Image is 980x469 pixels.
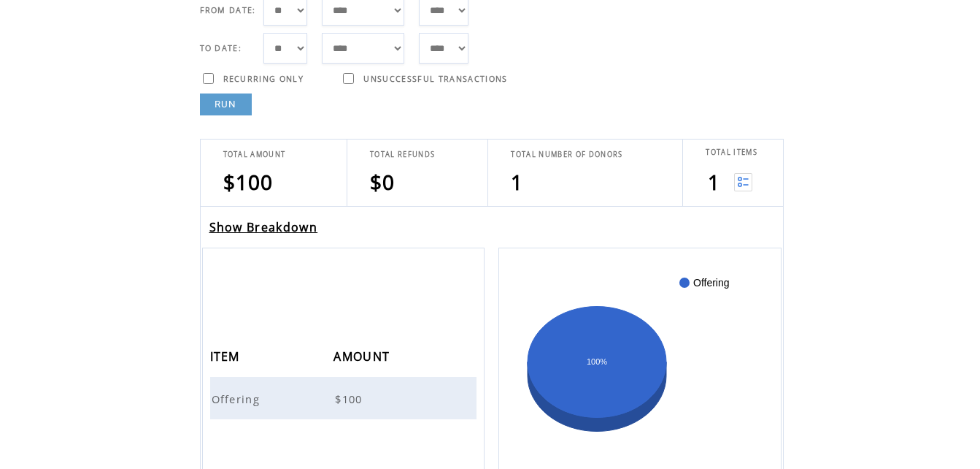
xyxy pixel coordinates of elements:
[210,345,244,372] span: ITEM
[734,173,752,191] img: View list
[587,357,607,366] text: 100%
[370,150,435,159] span: TOTAL REFUNDS
[200,43,242,53] span: TO DATE:
[223,74,304,84] span: RECURRING ONLY
[706,148,757,157] span: TOTAL ITEMS
[212,391,264,404] a: Offering
[200,94,252,115] a: RUN
[212,392,264,406] span: Offering
[511,150,622,159] span: TOTAL NUMBER OF DONORS
[370,168,396,196] span: $0
[333,351,393,360] a: AMOUNT
[511,168,523,196] span: 1
[333,345,393,372] span: AMOUNT
[335,392,366,406] span: $100
[693,277,730,289] text: Offering
[210,351,244,360] a: ITEM
[363,74,507,84] span: UNSUCCESSFUL TRANSACTIONS
[708,168,720,196] span: 1
[223,168,274,196] span: $100
[200,5,256,15] span: FROM DATE:
[223,150,286,159] span: TOTAL AMOUNT
[209,219,318,235] a: Show Breakdown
